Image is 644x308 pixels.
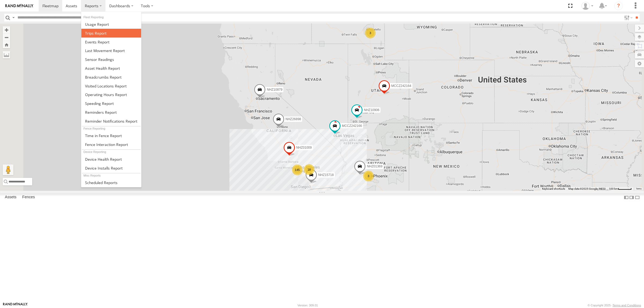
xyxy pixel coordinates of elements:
a: Usage Report [81,20,141,29]
span: 100 km [609,187,618,190]
div: Version: 309.01 [298,304,318,307]
button: Drag Pegman onto the map to open Street View [3,164,13,175]
div: 18 [304,164,314,175]
button: Zoom out [3,34,10,41]
a: Terms and Conditions [613,304,641,307]
div: Zulema McIntosch [580,2,595,10]
a: Full Events Report [81,38,141,46]
a: Service Reminder Notifications Report [81,117,141,126]
span: NHZ26898 [286,117,301,121]
button: Map Scale: 100 km per 47 pixels [607,187,633,191]
a: Device Health Report [81,155,141,164]
label: Search Query [11,14,16,21]
label: Assets [2,194,19,201]
a: Terms (opens in new tab) [636,188,642,190]
label: Search Filter Options [622,14,634,21]
button: Zoom Home [3,41,10,48]
a: Visit our Website [3,303,28,308]
span: NHZ10906 [364,108,379,112]
span: NHZ10879 [267,87,282,91]
label: Dock Summary Table to the Left [624,193,629,201]
div: 3 [365,28,376,38]
a: Scheduled Reports [81,178,141,187]
a: Fleet Speed Report [81,99,141,108]
label: Measure [3,51,10,58]
span: MCCZ242166 [342,124,362,127]
i: ? [614,2,623,10]
label: Hide Summary Table [635,193,640,201]
a: Asset Health Report [81,64,141,73]
label: Dock Summary Table to the Right [629,193,634,201]
label: Map Settings [635,60,644,67]
label: Fences [20,194,38,201]
a: Fence Interaction Report [81,140,141,149]
a: Sensor Readings [81,55,141,64]
div: 3 [363,171,374,181]
img: rand-logo.svg [5,4,33,8]
span: MCCZ242164 [391,84,411,88]
button: Zoom in [3,26,10,34]
a: Time in Fences Report [81,131,141,140]
a: Breadcrumbs Report [81,73,141,82]
span: NHZ15718 [318,173,334,177]
a: Visited Locations Report [81,82,141,90]
div: 145 [292,164,303,175]
button: Keyboard shortcuts [542,187,565,191]
a: Device Installs Report [81,164,141,173]
a: Last Movement Report [81,46,141,55]
a: Asset Operating Hours Report [81,90,141,99]
span: NHZ01369 [367,164,382,168]
a: Trips Report [81,29,141,38]
div: © Copyright 2025 - [588,304,641,307]
span: Map data ©2025 Google, INEGI [568,187,606,190]
a: Reminders Report [81,108,141,117]
span: NHZ01009 [296,146,312,149]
